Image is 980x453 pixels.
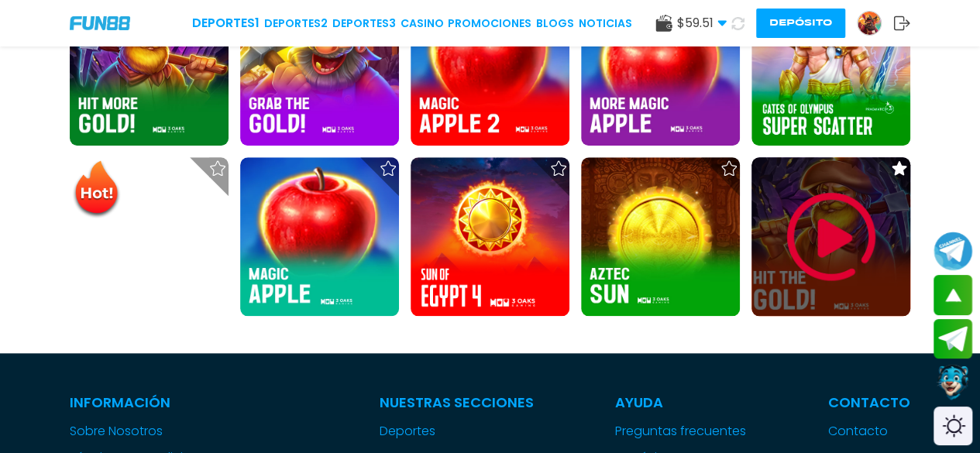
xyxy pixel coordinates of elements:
p: Ayuda [615,392,747,413]
button: Join telegram [934,319,972,359]
a: Promociones [448,15,531,32]
p: Información [70,392,298,413]
a: Contacto [828,422,910,441]
a: Avatar [857,11,893,36]
button: Depósito [756,9,845,38]
a: CASINO [400,15,443,32]
button: Contact customer service [934,362,972,403]
div: Switch theme [934,407,972,445]
button: scroll up [934,275,972,315]
button: Join telegram channel [934,231,972,271]
img: Aztec Sun [581,157,740,316]
a: Sobre Nosotros [70,422,298,441]
span: $ 59.51 [677,14,727,33]
img: Play Game [785,190,878,283]
img: Magic Apple [240,157,399,316]
a: BLOGS [536,15,574,32]
img: Hot [71,159,122,219]
a: NOTICIAS [579,15,632,32]
img: Avatar [858,12,881,35]
a: Deportes [380,422,534,441]
a: Deportes2 [264,15,328,32]
p: Contacto [828,392,910,413]
a: Deportes3 [332,15,396,32]
a: Deportes1 [192,14,260,33]
img: Sun of Egypt 4 [411,157,569,316]
a: Preguntas frecuentes [615,422,747,441]
p: Nuestras Secciones [380,392,534,413]
img: Company Logo [70,16,130,29]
